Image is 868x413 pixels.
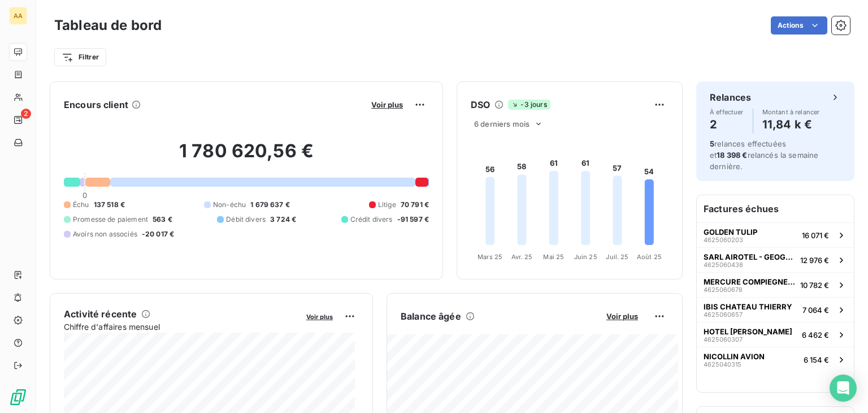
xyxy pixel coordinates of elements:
[9,388,27,406] img: Logo LeanPay
[508,100,550,110] span: -3 jours
[697,297,854,322] button: IBIS CHATEAU THIERRY46250606577 064 €
[704,277,796,286] span: MERCURE COMPIEGNE - STGHC
[606,312,638,321] span: Voir plus
[54,15,162,36] h3: Tableau de bord
[303,311,336,321] button: Voir plus
[250,200,290,210] span: 1 679 637 €
[710,139,714,148] span: 5
[94,200,125,210] span: 137 518 €
[802,231,829,240] span: 16 071 €
[800,256,829,265] span: 12 976 €
[371,100,403,109] span: Voir plus
[802,330,829,339] span: 6 462 €
[54,48,106,66] button: Filtrer
[704,302,792,311] span: IBIS CHATEAU THIERRY
[9,111,27,129] a: 2
[142,229,174,239] span: -20 017 €
[474,119,530,128] span: 6 derniers mois
[830,375,857,402] div: Open Intercom Messenger
[64,307,137,321] h6: Activité récente
[704,227,757,236] span: GOLDEN TULIP
[397,214,429,225] span: -91 597 €
[21,109,31,119] span: 2
[64,140,429,174] h2: 1 780 620,56 €
[697,272,854,297] button: MERCURE COMPIEGNE - STGHC462506067810 782 €
[697,247,854,272] button: SARL AIROTEL - GEOGRAPHOTEL462506043812 976 €
[213,200,246,210] span: Non-échu
[368,100,406,110] button: Voir plus
[802,306,829,315] span: 7 064 €
[762,109,820,115] span: Montant à relancer
[603,311,641,321] button: Voir plus
[637,253,662,261] tspan: Août 25
[543,253,564,261] tspan: Mai 25
[704,252,796,261] span: SARL AIROTEL - GEOGRAPHOTEL
[471,98,490,111] h6: DSO
[226,214,266,225] span: Débit divers
[697,222,854,247] button: GOLDEN TULIP462506020316 071 €
[511,253,532,261] tspan: Avr. 25
[704,361,741,368] span: 4625040315
[717,150,747,160] span: 18 398 €
[478,253,502,261] tspan: Mars 25
[306,313,333,321] span: Voir plus
[64,98,128,111] h6: Encours client
[704,327,792,336] span: HOTEL [PERSON_NAME]
[697,195,854,222] h6: Factures échues
[800,281,829,290] span: 10 782 €
[73,214,148,225] span: Promesse de paiement
[710,115,744,134] h4: 2
[350,214,393,225] span: Crédit divers
[704,352,765,361] span: NICOLLIN AVION
[704,286,743,293] span: 4625060678
[574,253,597,261] tspan: Juin 25
[697,322,854,347] button: HOTEL [PERSON_NAME]46250603076 462 €
[710,139,818,171] span: relances effectuées et relancés la semaine dernière.
[697,347,854,372] button: NICOLLIN AVION46250403156 154 €
[710,91,751,104] h6: Relances
[401,309,461,323] h6: Balance âgée
[606,253,628,261] tspan: Juil. 25
[771,16,827,35] button: Actions
[762,115,820,134] h4: 11,84 k €
[710,109,744,115] span: À effectuer
[704,236,743,243] span: 4625060203
[73,229,137,239] span: Avoirs non associés
[804,355,829,364] span: 6 154 €
[153,214,172,225] span: 563 €
[401,200,429,210] span: 70 791 €
[270,214,296,225] span: 3 724 €
[378,200,396,210] span: Litige
[704,261,743,268] span: 4625060438
[704,336,743,343] span: 4625060307
[704,311,743,318] span: 4625060657
[83,191,87,200] span: 0
[73,200,89,210] span: Échu
[64,321,298,333] span: Chiffre d'affaires mensuel
[9,7,27,25] div: AA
